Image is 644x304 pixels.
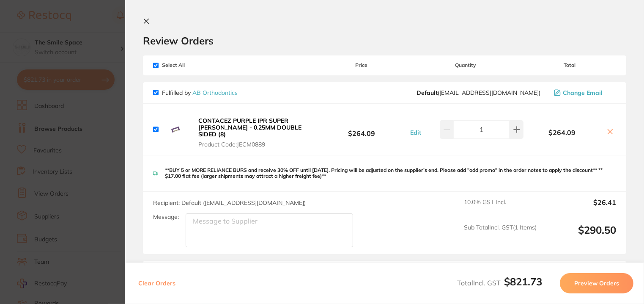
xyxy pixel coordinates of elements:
[417,89,540,96] span: sales@ortho.com.au
[408,129,424,136] button: Edit
[543,199,616,217] output: $26.41
[143,34,626,47] h2: Review Orders
[153,213,179,221] label: Message:
[162,89,238,96] p: Fulfilled by
[464,224,537,247] span: Sub Total Incl. GST ( 1 Items)
[523,62,616,68] span: Total
[315,122,408,138] b: $264.09
[560,273,633,293] button: Preview Orders
[551,89,616,97] button: Change Email
[315,62,408,68] span: Price
[417,89,438,97] b: Default
[198,117,301,138] b: CONTACEZ PURPLE IPR SUPER [PERSON_NAME] - 0.25MM DOUBLE SIDED (8)
[136,273,178,293] button: Clear Orders
[543,224,616,247] output: $290.50
[196,117,315,148] button: CONTACEZ PURPLE IPR SUPER [PERSON_NAME] - 0.25MM DOUBLE SIDED (8) Product Code:JECM0889
[563,89,603,96] span: Change Email
[408,62,523,68] span: Quantity
[457,279,542,287] span: Total Incl. GST
[162,116,189,143] img: Nm4wOWdjbQ
[153,199,306,207] span: Recipient: Default ( [EMAIL_ADDRESS][DOMAIN_NAME] )
[504,275,542,288] b: $821.73
[523,129,601,136] b: $264.09
[464,199,537,217] span: 10.0 % GST Incl.
[198,141,312,148] span: Product Code: JECM0889
[153,62,238,68] span: Select All
[165,167,616,180] p: **BUY 5 or MORE RELIANCE BURS and receive 30% OFF until [DATE]. Pricing will be adjusted on the s...
[192,89,238,97] a: AB Orthodontics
